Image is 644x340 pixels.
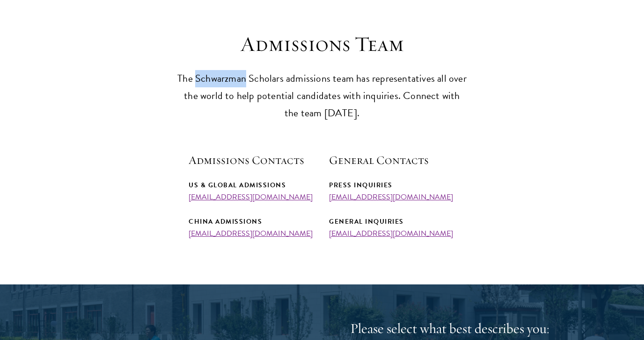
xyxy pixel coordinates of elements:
div: China Admissions [189,216,315,227]
div: Press Inquiries [329,179,455,191]
a: [EMAIL_ADDRESS][DOMAIN_NAME] [329,228,453,239]
h3: Admissions Team [177,31,467,57]
div: General Inquiries [329,216,455,227]
a: [EMAIL_ADDRESS][DOMAIN_NAME] [189,228,313,239]
h5: Admissions Contacts [189,152,315,168]
div: US & Global Admissions [189,179,315,191]
h4: Please select what best describes you: [302,319,597,338]
h5: General Contacts [329,152,455,168]
p: The Schwarzman Scholars admissions team has representatives all over the world to help potential ... [177,70,467,122]
a: [EMAIL_ADDRESS][DOMAIN_NAME] [189,191,313,203]
a: [EMAIL_ADDRESS][DOMAIN_NAME] [329,191,453,203]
